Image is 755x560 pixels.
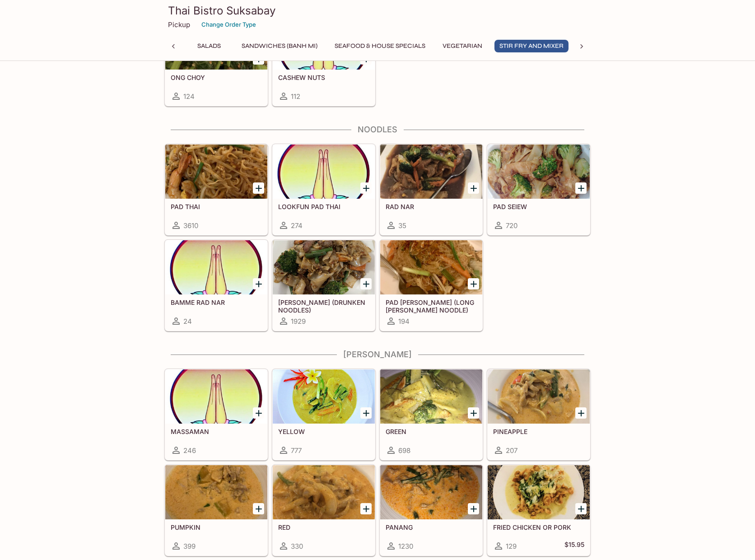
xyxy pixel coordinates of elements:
button: Add KEE MAO (DRUNKEN NOODLES) [360,278,372,289]
a: PAD THAI3610 [165,144,268,235]
div: PANANG [380,465,482,519]
button: Add LOOKFUN PAD THAI [360,182,372,194]
div: KEE MAO (DRUNKEN NOODLES) [273,240,375,294]
button: Add PINEAPPLE [575,407,587,419]
h5: ONG CHOY [171,74,262,81]
h5: BAMME RAD NAR [171,299,262,306]
h5: LOOKFUN PAD THAI [278,203,369,210]
h3: Thai Bistro Suksabay [168,4,587,18]
button: Add GREEN [468,407,479,419]
h5: PAD SEIEW [493,203,584,210]
h5: $15.95 [564,541,584,551]
div: GREEN [380,369,482,424]
span: 194 [398,317,410,326]
span: 1230 [398,542,413,551]
button: Add PUMPKIN [253,503,264,514]
div: PINEAPPLE [488,369,590,424]
a: PINEAPPLE207 [487,369,590,460]
div: ONG CHOY [165,15,267,70]
h5: GREEN [386,428,477,435]
h5: PAD THAI [171,203,262,210]
h5: RAD NAR [386,203,477,210]
span: 129 [506,542,517,551]
button: Add PANANG [468,503,479,514]
span: 777 [291,446,302,455]
div: RAD NAR [380,145,482,199]
span: 246 [183,446,196,455]
button: Add PAD WOON SEN (LONG RICE NOODLE) [468,278,479,289]
button: Add FRIED CHICKEN OR PORK [575,503,587,514]
h4: Noodles [164,125,591,135]
button: Add PAD SEIEW [575,182,587,194]
span: 698 [398,446,410,455]
span: 112 [291,92,300,101]
h4: [PERSON_NAME] [164,350,591,359]
a: RED330 [272,465,375,556]
button: Add RED [360,503,372,514]
span: 720 [506,221,517,230]
span: 24 [183,317,192,326]
span: 1929 [291,317,306,326]
h5: CASHEW NUTS [278,74,369,81]
button: Seafood & House Specials [330,40,430,52]
span: 207 [506,446,517,455]
button: Salads [189,40,229,52]
div: MASSAMAN [165,369,267,424]
span: 274 [291,221,303,230]
button: Add RAD NAR [468,182,479,194]
button: Stir Fry and Mixer [494,40,569,52]
h5: MASSAMAN [171,428,262,435]
button: Sandwiches (Banh Mi) [237,40,322,52]
div: PAD SEIEW [488,145,590,199]
span: 399 [183,542,196,551]
a: GREEN698 [380,369,483,460]
div: CASHEW NUTS [273,15,375,70]
a: [PERSON_NAME] (DRUNKEN NOODLES)1929 [272,240,375,331]
a: RAD NAR35 [380,144,483,235]
button: Vegetarian [438,40,487,52]
h5: PANANG [386,523,477,531]
h5: PINEAPPLE [493,428,584,435]
h5: PAD [PERSON_NAME] (LONG [PERSON_NAME] NOODLE) [386,299,477,313]
div: PAD THAI [165,145,267,199]
button: Add BAMME RAD NAR [253,278,264,289]
button: Add MASSAMAN [253,407,264,419]
button: Change Order Type [197,18,260,32]
button: Add PAD THAI [253,182,264,194]
a: MASSAMAN246 [165,369,268,460]
span: 330 [291,542,303,551]
a: PUMPKIN399 [165,465,268,556]
div: BAMME RAD NAR [165,240,267,294]
h5: YELLOW [278,428,369,435]
span: 3610 [183,221,198,230]
p: Pickup [168,20,190,29]
div: PAD WOON SEN (LONG RICE NOODLE) [380,240,482,294]
div: LOOKFUN PAD THAI [273,145,375,199]
span: 124 [183,92,195,101]
div: YELLOW [273,369,375,424]
a: PAD SEIEW720 [487,144,590,235]
div: RED [273,465,375,519]
h5: [PERSON_NAME] (DRUNKEN NOODLES) [278,299,369,313]
span: 35 [398,221,406,230]
h5: PUMPKIN [171,523,262,531]
div: FRIED CHICKEN OR PORK [488,465,590,519]
a: LOOKFUN PAD THAI274 [272,144,375,235]
button: Add YELLOW [360,407,372,419]
div: PUMPKIN [165,465,267,519]
h5: FRIED CHICKEN OR PORK [493,523,584,531]
a: BAMME RAD NAR24 [165,240,268,331]
h5: RED [278,523,369,531]
a: YELLOW777 [272,369,375,460]
a: FRIED CHICKEN OR PORK129$15.95 [487,465,590,556]
a: PAD [PERSON_NAME] (LONG [PERSON_NAME] NOODLE)194 [380,240,483,331]
a: PANANG1230 [380,465,483,556]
